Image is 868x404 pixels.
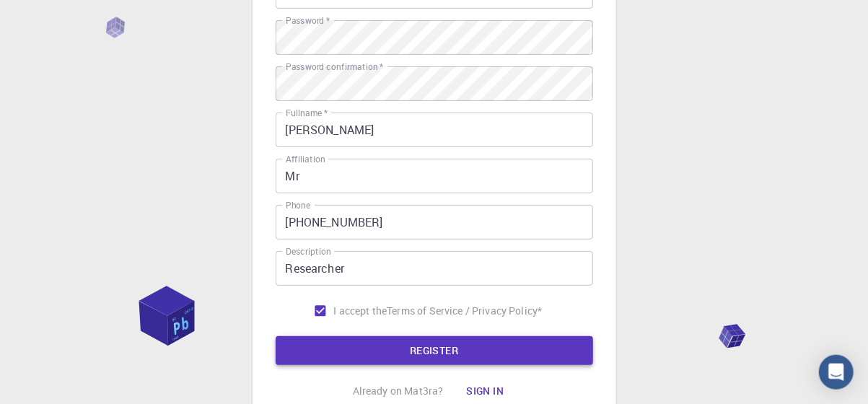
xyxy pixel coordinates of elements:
[286,153,325,165] label: Affiliation
[819,355,854,390] div: Open Intercom Messenger
[286,245,331,258] label: Description
[334,304,387,318] span: I accept the
[286,14,330,27] label: Password
[387,304,542,318] a: Terms of Service / Privacy Policy*
[276,336,593,365] button: REGISTER
[286,199,310,211] label: Phone
[353,384,444,398] p: Already on Mat3ra?
[286,61,383,73] label: Password confirmation
[387,304,542,318] p: Terms of Service / Privacy Policy *
[286,107,328,119] label: Fullname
